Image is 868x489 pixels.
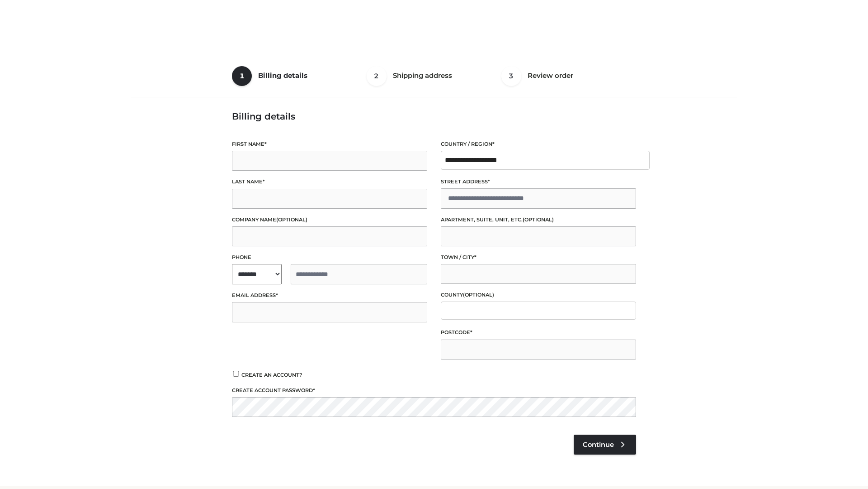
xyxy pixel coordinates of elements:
label: Company name [232,216,427,224]
label: Apartment, suite, unit, etc. [441,216,636,224]
label: Phone [232,253,427,262]
span: Billing details [258,71,307,80]
span: Create an account? [241,372,302,378]
label: County [441,291,636,299]
span: Continue [583,441,614,449]
h3: Billing details [232,111,636,122]
span: Shipping address [393,71,452,80]
span: 1 [232,66,252,86]
span: (optional) [523,216,554,223]
span: Review order [528,71,573,80]
label: Country / Region [441,140,636,149]
label: Email address [232,291,427,300]
label: Street address [441,177,636,186]
span: (optional) [463,292,494,298]
span: 3 [501,66,521,86]
label: Town / City [441,253,636,262]
span: 2 [367,66,387,86]
label: First name [232,140,427,149]
label: Postcode [441,328,636,337]
span: (optional) [276,216,307,223]
label: Create account password [232,386,636,395]
input: Create an account? [232,371,240,377]
label: Last name [232,177,427,186]
a: Continue [574,435,636,455]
